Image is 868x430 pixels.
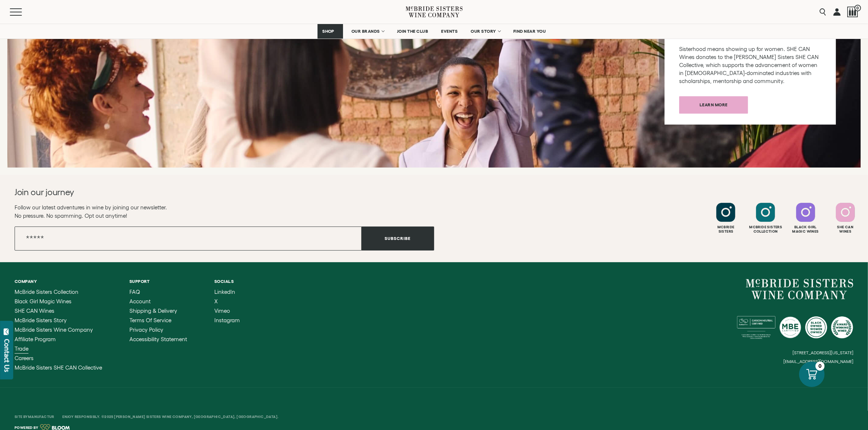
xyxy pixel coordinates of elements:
a: Learn more [679,96,748,114]
a: Shipping & Delivery [129,308,187,314]
div: She Can Wines [826,225,864,234]
p: Follow our latest adventures in wine by joining our newsletter. No pressure. No spamming. Opt out... [15,203,434,220]
a: LinkedIn [214,289,240,295]
a: Manufactur [28,415,54,419]
a: McBride Sisters SHE CAN Collective [15,365,102,371]
a: McBride Sisters Wine Company [746,279,853,299]
span: FAQ [129,289,140,295]
span: McBride Sisters Story [15,317,67,323]
span: Enjoy Responsibly. ©2025 [PERSON_NAME] Sisters Wine Company, [GEOGRAPHIC_DATA], [GEOGRAPHIC_DATA]. [62,415,279,419]
span: McBride Sisters Wine Company [15,327,93,333]
a: Vimeo [214,308,240,314]
div: 0 [816,362,825,371]
span: Site By [15,415,55,419]
span: EVENTS [441,29,458,34]
a: Follow Black Girl Magic Wines on Instagram Black GirlMagic Wines [787,203,825,234]
a: Instagram [214,317,240,323]
span: Vimeo [214,308,230,314]
div: Mcbride Sisters Collection [747,225,785,234]
span: OUR STORY [471,29,496,34]
p: Sisterhood means showing up for women. SHE CAN Wines donates to the [PERSON_NAME] Sisters SHE CAN... [679,45,821,85]
a: OUR BRANDS [347,24,389,39]
small: [STREET_ADDRESS][US_STATE] [793,350,853,355]
input: Email [15,226,362,250]
span: SHOP [322,29,335,34]
span: McBride Sisters Collection [15,289,78,295]
a: Careers [15,355,102,361]
button: Mobile Menu Trigger [10,8,36,16]
a: McBride Sisters Story [15,317,102,323]
div: Mcbride Sisters [707,225,745,234]
a: Follow McBride Sisters Collection on Instagram Mcbride SistersCollection [747,203,785,234]
a: SHE CAN Wines [15,308,102,314]
a: SHOP [318,24,343,39]
span: Trade [15,346,28,352]
span: Affiliate Program [15,336,56,342]
span: 0 [855,5,861,11]
a: Privacy Policy [129,327,187,333]
span: FIND NEAR YOU [513,29,546,34]
a: McBride Sisters Collection [15,289,102,295]
a: FIND NEAR YOU [509,24,551,39]
h2: Join our journey [15,186,392,198]
div: Contact Us [3,339,11,372]
span: Shipping & Delivery [129,308,177,314]
a: Black Girl Magic Wines [15,299,102,304]
span: Privacy Policy [129,327,163,333]
span: Learn more [687,98,740,112]
button: Subscribe [362,226,434,250]
a: JOIN THE CLUB [392,24,433,39]
small: [EMAIL_ADDRESS][DOMAIN_NAME] [783,359,853,364]
span: Careers [15,355,34,361]
span: Powered by [15,426,38,430]
a: Account [129,299,187,304]
span: X [214,298,218,304]
a: Follow McBride Sisters on Instagram McbrideSisters [707,203,745,234]
span: Account [129,298,151,304]
a: Follow SHE CAN Wines on Instagram She CanWines [826,203,864,234]
span: Terms of Service [129,317,171,323]
a: Terms of Service [129,317,187,323]
span: SHE CAN Wines [15,308,54,314]
div: Black Girl Magic Wines [787,225,825,234]
a: OUR STORY [466,24,505,39]
a: FAQ [129,289,187,295]
span: JOIN THE CLUB [397,29,428,34]
span: Black Girl Magic Wines [15,298,71,304]
span: LinkedIn [214,289,235,295]
a: Trade [15,346,102,352]
a: Accessibility Statement [129,336,187,342]
a: McBride Sisters Wine Company [15,327,102,333]
a: Affiliate Program [15,336,102,342]
span: OUR BRANDS [351,29,380,34]
span: Instagram [214,317,240,323]
a: EVENTS [436,24,462,39]
a: X [214,299,240,304]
